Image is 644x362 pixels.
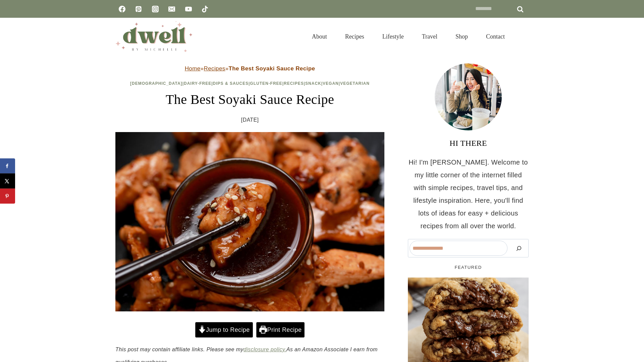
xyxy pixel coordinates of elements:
time: [DATE] [241,115,259,125]
p: Hi! I'm [PERSON_NAME]. Welcome to my little corner of the internet filled with simple recipes, tr... [408,156,529,232]
a: Email [165,2,178,16]
h5: FEATURED [408,264,529,271]
img: DWELL by michelle [115,21,193,52]
strong: The Best Soyaki Sauce Recipe [229,65,315,72]
a: [DEMOGRAPHIC_DATA] [130,81,182,86]
h1: The Best Soyaki Sauce Recipe [115,89,384,110]
a: Facebook [115,2,129,16]
img: chopped chicken breast, dipped into soyaki sauce with chopstick [115,132,384,311]
h3: HI THERE [408,137,529,149]
a: Jump to Recipe [195,322,253,338]
button: Search [511,241,527,256]
a: Vegan [323,81,339,86]
a: Travel [413,25,446,48]
a: Shop [446,25,477,48]
a: YouTube [182,2,195,16]
a: Dips & Sauces [213,81,249,86]
a: Contact [477,25,514,48]
a: Vegetarian [340,81,370,86]
button: View Search Form [517,31,529,42]
a: Print Recipe [256,322,305,338]
a: Home [185,65,201,72]
a: Lifestyle [373,25,413,48]
a: Gluten-Free [250,81,282,86]
nav: Primary Navigation [303,25,514,48]
a: disclosure policy. [244,347,286,352]
a: Recipes [336,25,373,48]
a: Dairy-Free [184,81,211,86]
a: TikTok [198,2,212,16]
a: About [303,25,336,48]
a: Pinterest [132,2,145,16]
span: » » [185,65,315,72]
a: Snack [305,81,321,86]
a: Recipes [284,81,304,86]
a: Recipes [204,65,225,72]
a: Instagram [149,2,162,16]
span: | | | | | | | [130,81,370,86]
